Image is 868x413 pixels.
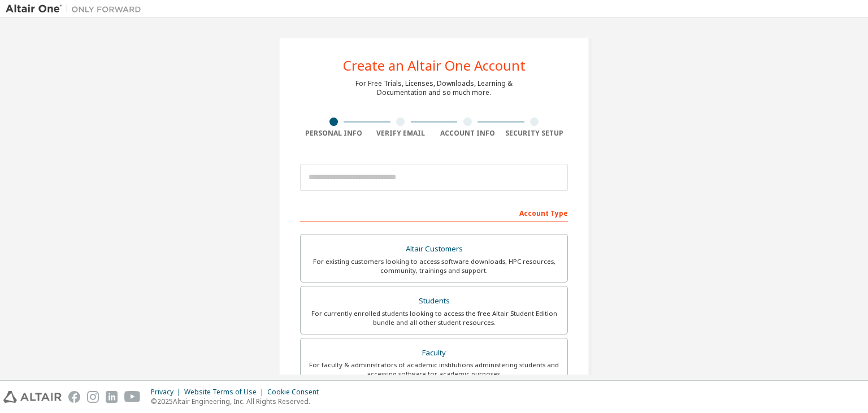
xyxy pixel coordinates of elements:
div: Faculty [307,345,561,361]
div: For currently enrolled students looking to access the free Altair Student Edition bundle and all ... [307,309,561,327]
img: facebook.svg [68,391,80,403]
div: Altair Customers [307,241,561,257]
div: Website Terms of Use [184,388,267,397]
div: Students [307,293,561,309]
div: For faculty & administrators of academic institutions administering students and accessing softwa... [307,360,561,379]
img: instagram.svg [87,391,99,403]
div: For Free Trials, Licenses, Downloads, Learning & Documentation and so much more. [355,79,513,97]
div: Privacy [151,388,184,397]
img: altair_logo.svg [3,391,62,403]
div: Cookie Consent [267,388,325,397]
div: Personal Info [300,129,367,138]
div: Verify Email [367,129,435,138]
div: Security Setup [501,129,568,138]
div: Account Type [300,203,568,221]
img: Altair One [6,3,147,15]
div: For existing customers looking to access software downloads, HPC resources, community, trainings ... [307,257,561,275]
img: linkedin.svg [106,391,118,403]
div: Account Info [434,129,501,138]
p: © 2025 Altair Engineering, Inc. All Rights Reserved. [151,397,325,406]
img: youtube.svg [124,391,141,403]
div: Create an Altair One Account [343,59,526,72]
